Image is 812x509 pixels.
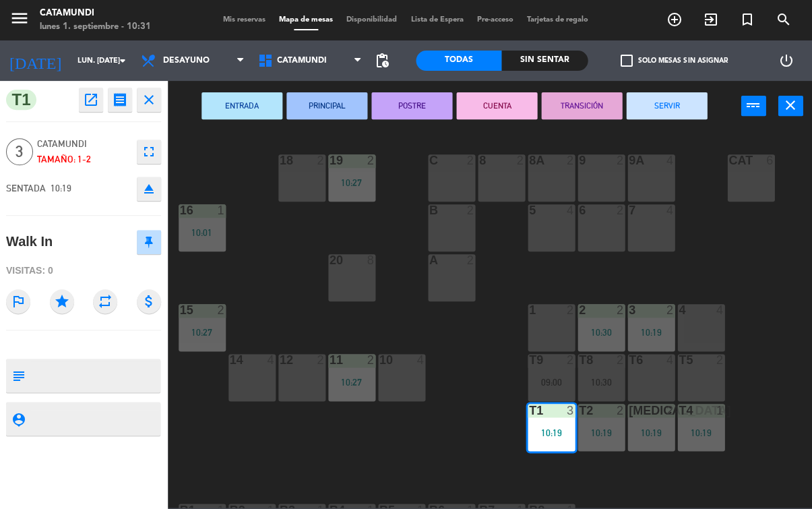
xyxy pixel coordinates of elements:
[580,154,580,167] div: 9
[530,304,530,316] div: 1
[367,154,375,167] div: 2
[542,92,623,119] button: TRANSICIÓN
[467,154,475,167] div: 2
[367,354,375,366] div: 2
[716,304,724,316] div: 4
[273,16,340,24] span: Mapa de mesas
[113,92,129,108] i: receipt
[666,404,675,416] div: 2
[629,204,630,216] div: 7
[38,136,131,152] span: Catamundi
[502,51,588,71] div: Sin sentar
[741,96,766,116] button: power_input
[580,204,580,216] div: 6
[417,354,425,366] div: 4
[567,354,575,366] div: 2
[617,354,625,366] div: 2
[230,354,231,366] div: 14
[666,154,675,167] div: 4
[666,304,675,316] div: 2
[629,154,630,167] div: 9A
[280,354,281,366] div: 12
[520,16,595,24] span: Tarjetas de regalo
[766,154,774,167] div: 6
[51,289,75,313] i: star
[181,304,181,316] div: 15
[80,88,104,112] button: open_in_new
[530,204,530,216] div: 5
[629,304,630,316] div: 3
[375,53,391,69] span: pending_actions
[628,427,675,437] div: 10:19
[567,404,575,416] div: 3
[108,88,133,112] button: receipt
[317,154,325,167] div: 2
[629,404,630,416] div: [MEDICAL_DATA]
[457,92,538,119] button: CUENTA
[278,56,327,65] span: Catamundi
[84,92,100,108] i: open_in_new
[578,328,625,337] div: 10:30
[51,183,72,193] span: 10:19
[137,140,162,164] button: fullscreen
[567,304,575,316] div: 2
[567,204,575,216] div: 4
[580,354,580,366] div: T8
[7,289,31,313] i: outlined_flag
[430,154,431,167] div: C
[580,304,580,316] div: 2
[776,11,792,28] i: search
[380,354,381,366] div: 10
[617,154,625,167] div: 2
[404,16,470,24] span: Lista de Espera
[280,154,281,167] div: 18
[617,304,625,316] div: 2
[430,204,431,216] div: B
[517,154,525,167] div: 2
[268,354,276,366] div: 4
[40,20,152,34] div: lunes 1. septiembre - 10:31
[217,16,273,24] span: Mis reservas
[627,92,708,119] button: SERVIR
[580,404,580,416] div: T2
[766,8,802,31] span: BUSCAR
[137,177,162,201] button: eject
[578,427,625,437] div: 10:19
[142,144,158,160] i: fullscreen
[716,354,724,366] div: 2
[416,51,503,71] div: Todas
[7,90,37,110] span: T1
[179,228,226,237] div: 10:01
[617,404,625,416] div: 2
[7,138,34,165] span: 3
[528,427,575,437] div: 10:19
[530,404,530,416] div: T1
[340,16,404,24] span: Disponibilidad
[137,88,162,112] button: close
[367,254,375,266] div: 8
[567,154,575,167] div: 2
[666,204,675,216] div: 4
[7,183,46,193] span: SENTADA
[467,254,475,266] div: 2
[778,53,794,69] i: power_settings_new
[629,354,630,366] div: T6
[530,354,530,366] div: T9
[329,378,376,387] div: 10:27
[137,289,162,313] i: attach_money
[329,178,376,187] div: 10:27
[778,96,803,116] button: close
[617,204,625,216] div: 2
[578,378,625,387] div: 10:30
[666,11,683,28] i: add_circle_outline
[11,368,26,383] i: subject
[480,154,480,167] div: 8
[7,231,53,253] div: Walk In
[287,92,368,119] button: PRINCIPAL
[142,92,158,108] i: close
[317,354,325,366] div: 2
[330,354,331,366] div: 11
[164,56,210,65] span: Desayuno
